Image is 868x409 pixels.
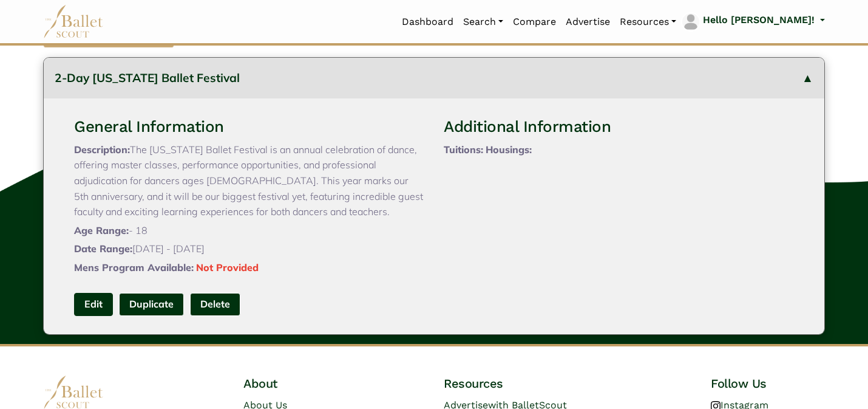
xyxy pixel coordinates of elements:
button: 2-Day [US_STATE] Ballet Festival [44,58,824,98]
button: Delete [190,293,240,315]
span: Housings: [486,143,532,156]
h3: General Information [74,117,424,137]
p: [DATE] - [DATE] [74,241,424,257]
a: profile picture Hello [PERSON_NAME]! [681,12,825,32]
span: Description: [74,143,130,156]
span: Mens Program Available: [74,261,194,273]
h4: About [243,376,358,391]
a: Dashboard [397,9,458,35]
a: Search [458,9,508,35]
p: The [US_STATE] Ballet Festival is an annual celebration of dance, offering master classes, perfor... [74,142,424,220]
h3: Additional Information [444,117,794,137]
h4: Follow Us [711,376,825,391]
a: Compare [508,9,561,35]
a: Edit [74,293,113,315]
span: Tuitions: [444,143,483,156]
span: Not Provided [196,261,259,273]
img: logo [43,376,104,409]
span: 2-Day [US_STATE] Ballet Festival [55,70,240,85]
span: Age Range: [74,224,129,236]
h4: Resources [444,376,625,391]
p: - 18 [74,223,424,239]
a: Advertise [561,9,615,35]
a: Resources [615,9,681,35]
img: profile picture [682,13,699,30]
a: Duplicate [119,293,184,315]
span: Date Range: [74,242,132,255]
p: Hello [PERSON_NAME]! [703,12,815,28]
